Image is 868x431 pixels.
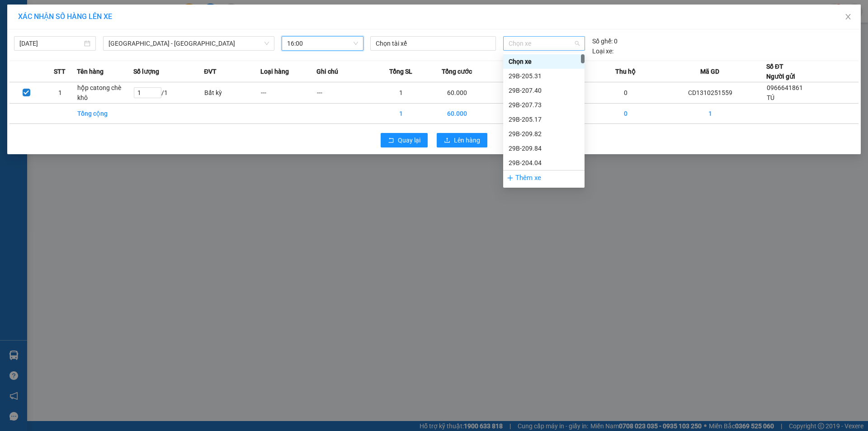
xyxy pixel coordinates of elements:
[437,133,487,147] button: uploadLên hàng
[503,54,585,69] div: Chọn xe
[844,13,852,20] span: close
[835,5,861,30] button: Close
[260,82,316,104] td: ---
[766,62,795,81] div: Số ĐT Người gửi
[43,82,77,104] td: 1
[18,12,112,21] span: XÁC NHẬN SỐ HÀNG LÊN XE
[429,82,485,104] td: 60.000
[108,37,269,50] span: Quảng Ninh - Hà Nội
[700,66,719,76] span: Mã GD
[19,38,82,48] input: 13/10/2025
[264,41,269,46] span: down
[444,137,450,144] span: upload
[442,66,472,76] span: Tổng cước
[592,36,613,46] span: Số ghế:
[287,37,358,50] span: 16:00
[316,82,373,104] td: ---
[509,37,579,50] span: Chọn xe
[204,66,217,76] span: ĐVT
[77,104,133,124] td: Tổng cộng
[654,104,766,124] td: 1
[767,94,774,101] span: TÚ
[133,66,159,76] span: Số lượng
[503,141,585,156] div: 29B-209.84
[373,104,429,124] td: 1
[398,135,420,145] span: Quay lại
[381,133,428,147] button: rollbackQuay lại
[509,71,579,81] div: 29B-205.31
[503,170,585,186] div: Thêm xe
[654,82,766,104] td: CD1310251559
[509,114,579,124] div: 29B-205.17
[503,69,585,83] div: 29B-205.31
[598,104,654,124] td: 0
[509,85,579,95] div: 29B-207.40
[767,84,803,91] span: 0966641861
[509,158,579,168] div: 29B-204.04
[503,83,585,98] div: 29B-207.40
[598,82,654,104] td: 0
[509,129,579,139] div: 29B-209.82
[592,36,618,46] div: 0
[260,66,289,76] span: Loại hàng
[615,66,636,76] span: Thu hộ
[429,104,485,124] td: 60.000
[507,175,514,181] span: plus
[509,57,579,66] div: Chọn xe
[509,143,579,153] div: 29B-209.84
[485,82,541,104] td: 60.000
[592,46,613,56] span: Loại xe:
[133,82,204,104] td: / 1
[503,98,585,112] div: 29B-207.73
[373,82,429,104] td: 1
[77,66,104,76] span: Tên hàng
[389,66,412,76] span: Tổng SL
[509,100,579,110] div: 29B-207.73
[77,82,133,104] td: hộp catong chè khô
[503,127,585,141] div: 29B-209.82
[316,66,338,76] span: Ghi chú
[54,66,66,76] span: STT
[503,156,585,170] div: 29B-204.04
[388,137,394,144] span: rollback
[485,104,541,124] td: 60.000
[454,135,480,145] span: Lên hàng
[204,82,260,104] td: Bất kỳ
[503,112,585,127] div: 29B-205.17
